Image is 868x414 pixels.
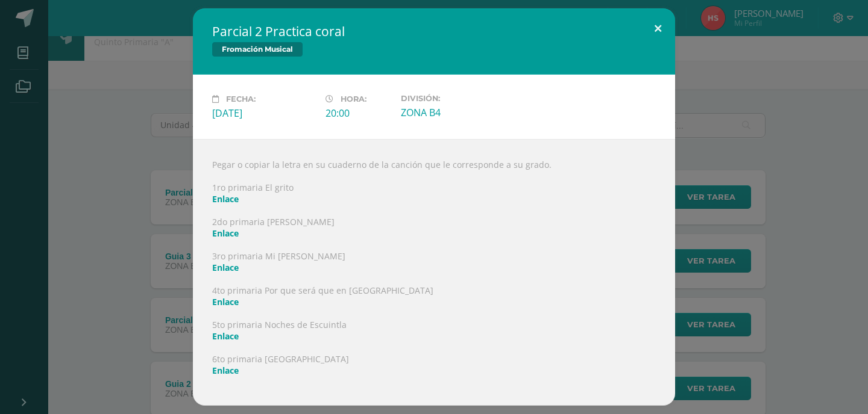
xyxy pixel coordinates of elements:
[325,107,391,120] div: 20:00
[341,94,366,103] span: Hora:
[401,94,505,103] label: División:
[212,193,239,205] a: Enlace
[641,8,675,49] button: Close (Esc)
[212,262,239,273] a: Enlace
[401,106,505,119] div: ZONA B4
[193,139,675,406] div: Pegar o copiar la letra en su cuaderno de la canción que le corresponde a su grado. 1ro primaria ...
[226,94,256,103] span: Fecha:
[212,330,239,342] a: Enlace
[212,227,239,239] a: Enlace
[212,107,316,120] div: [DATE]
[212,23,656,40] h2: Parcial 2 Practica coral
[212,42,303,57] span: Fromación Musical
[212,296,239,307] a: Enlace
[212,365,239,376] a: Enlace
